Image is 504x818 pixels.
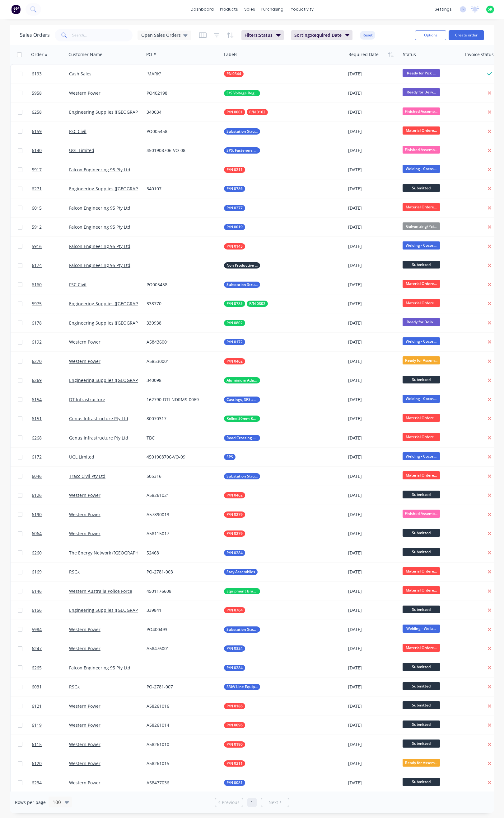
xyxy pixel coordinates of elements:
span: 6234 [32,780,42,786]
button: P/N 0096 [224,722,245,728]
a: Western Power [69,339,100,345]
span: 6159 [32,128,42,135]
a: Falcon Engineering 95 Pty Ltd [69,262,130,268]
div: [DATE] [348,397,398,403]
span: Ready for Deliv... [403,88,440,96]
a: 5958 [32,84,69,102]
span: P/N 0277 [226,205,243,211]
span: Submitted [403,376,440,383]
span: P/N 0279 [226,530,243,537]
span: 6115 [32,741,42,748]
div: 340034 [147,109,216,115]
button: Equipment Brackets [224,588,260,594]
div: [DATE] [348,530,398,537]
button: Non Productive Tasks [224,262,260,269]
a: Western Power [69,760,100,766]
div: 4501908706-VO-09 [147,454,216,460]
button: P/N 0081 [224,780,245,786]
a: 6234 [32,773,69,792]
span: P/N 0802 [249,301,265,307]
a: Engineering Supplies ([GEOGRAPHIC_DATA]) Pty Ltd [69,377,175,383]
span: Submitted [403,184,440,192]
div: [DATE] [348,186,398,192]
span: 5916 [32,243,42,250]
a: Western Power [69,358,100,364]
div: sales [241,5,258,14]
button: PN 0344 [224,71,244,77]
span: P/N 0462 [226,358,243,364]
a: Genus Infrastructure Pty Ltd [69,416,128,421]
div: 505316 [147,473,216,479]
span: 6271 [32,186,42,192]
div: Order # [31,51,48,58]
button: P/N 0279 [224,530,245,537]
span: 6120 [32,760,42,767]
div: 52468 [147,550,216,556]
a: 6247 [32,639,69,658]
button: P/N 0462 [224,358,245,364]
span: 6172 [32,454,42,460]
span: 6270 [32,358,42,364]
a: 6260 [32,544,69,562]
button: Aluminium Adaptor Plates [224,377,260,383]
a: Western Power [69,530,100,536]
span: Submitted [403,548,440,556]
a: Falcon Engineering 95 Pty Ltd [69,205,130,211]
span: SPS [226,454,233,460]
span: P/N 0284 [226,665,243,671]
span: 6169 [32,569,42,575]
a: FSC Civil [69,128,86,134]
a: 6159 [32,122,69,141]
a: 6160 [32,275,69,294]
a: 6190 [32,505,69,524]
div: [DATE] [348,569,398,575]
span: Material Ordere... [403,280,440,288]
div: [DATE] [348,550,398,556]
div: A58261021 [147,492,216,498]
div: [DATE] [348,301,398,307]
span: Equipment Brackets [226,588,258,594]
span: Ready for Assem... [403,356,440,364]
a: Western Power [69,511,100,517]
span: Material Ordere... [403,586,440,594]
span: Welding - Cocos... [403,165,440,173]
a: 5912 [32,218,69,236]
div: [DATE] [348,109,398,115]
span: P/N 0785 [226,301,243,307]
button: P/N 0172 [224,339,245,345]
span: 6126 [32,492,42,498]
button: P/N 0190 [224,741,245,748]
span: Substation Steel & Ali [226,626,258,633]
a: dashboard [188,5,217,14]
span: SK [488,7,492,12]
button: Castings, SPS and Buy In [224,397,260,403]
span: P/N 0211 [226,760,243,767]
button: Substation Structural Steel [224,128,260,135]
span: 6260 [32,550,42,556]
div: [DATE] [348,492,398,498]
button: P/N 0785P/N 0802 [224,301,268,307]
div: 340098 [147,377,216,383]
input: Search... [72,29,133,41]
div: [DATE] [348,588,398,594]
div: Required Date [348,51,379,58]
button: P/N 0284 [224,550,245,556]
a: 6174 [32,256,69,275]
span: Substation Structural Steel [226,473,258,479]
button: P/N 0786 [224,186,245,192]
span: Filters: Status [245,32,273,38]
div: Invoice status [465,51,494,58]
a: 6258 [32,103,69,121]
span: P/N 0786 [226,186,243,192]
a: Western Power [69,492,100,498]
div: [DATE] [348,243,398,250]
span: 5958 [32,90,42,96]
span: Welding - Cocos... [403,452,440,460]
div: Status [403,51,416,58]
a: 6265 [32,659,69,677]
button: SPS [224,454,236,460]
span: P/N 0001 [226,109,243,115]
span: P/N 0764 [226,607,243,613]
a: Falcon Engineering 95 Pty Ltd [69,243,130,249]
span: 6258 [32,109,42,115]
